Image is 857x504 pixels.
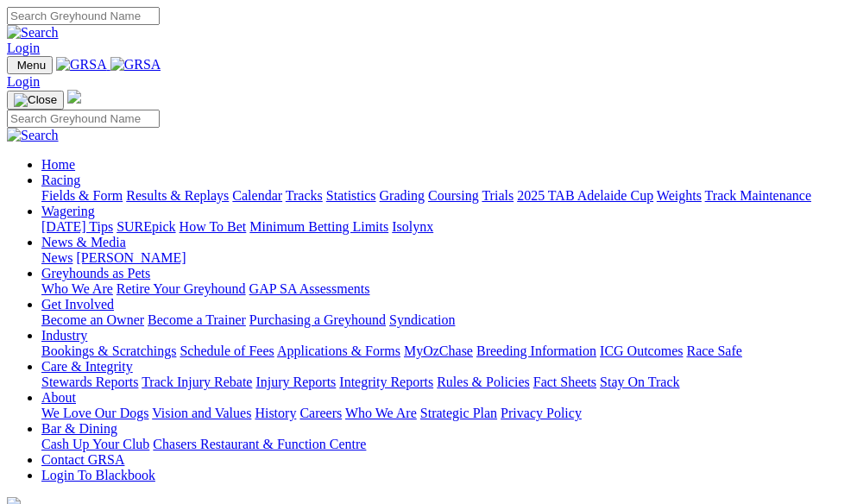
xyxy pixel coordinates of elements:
a: [PERSON_NAME] [76,250,186,265]
a: Login [7,74,40,89]
a: 2025 TAB Adelaide Cup [517,188,653,203]
input: Search [7,7,160,25]
a: We Love Our Dogs [41,406,148,420]
a: MyOzChase [404,343,473,358]
a: Bar & Dining [41,421,117,436]
div: Bar & Dining [41,437,850,452]
a: Breeding Information [476,343,596,358]
div: News & Media [41,250,850,266]
a: Bookings & Scratchings [41,343,176,358]
a: Vision and Values [152,406,251,420]
span: Menu [17,59,46,72]
a: Coursing [428,188,479,203]
input: Search [7,110,160,128]
div: Racing [41,188,850,204]
a: Syndication [389,312,455,327]
a: Get Involved [41,297,114,312]
button: Toggle navigation [7,56,53,74]
img: Close [14,93,57,107]
a: SUREpick [117,219,175,234]
img: Search [7,25,59,41]
a: Chasers Restaurant & Function Centre [153,437,366,451]
a: News [41,250,72,265]
a: Login To Blackbook [41,468,155,482]
a: About [41,390,76,405]
a: Who We Are [345,406,417,420]
a: Integrity Reports [339,375,433,389]
a: Cash Up Your Club [41,437,149,451]
a: Login [7,41,40,55]
a: Stewards Reports [41,375,138,389]
div: About [41,406,850,421]
a: News & Media [41,235,126,249]
a: Race Safe [686,343,741,358]
a: Careers [299,406,342,420]
img: GRSA [110,57,161,72]
a: Applications & Forms [277,343,400,358]
a: Home [41,157,75,172]
a: Results & Replays [126,188,229,203]
a: GAP SA Assessments [249,281,370,296]
a: Privacy Policy [501,406,582,420]
a: Racing [41,173,80,187]
img: Search [7,128,59,143]
a: Retire Your Greyhound [117,281,246,296]
a: Become an Owner [41,312,144,327]
button: Toggle navigation [7,91,64,110]
a: Statistics [326,188,376,203]
a: Fields & Form [41,188,123,203]
div: Get Involved [41,312,850,328]
a: Stay On Track [600,375,679,389]
a: Schedule of Fees [180,343,274,358]
div: Greyhounds as Pets [41,281,850,297]
a: Track Maintenance [705,188,811,203]
a: Strategic Plan [420,406,497,420]
img: logo-grsa-white.png [67,90,81,104]
a: Track Injury Rebate [142,375,252,389]
a: History [255,406,296,420]
a: Isolynx [392,219,433,234]
a: ICG Outcomes [600,343,683,358]
a: How To Bet [180,219,247,234]
a: Minimum Betting Limits [249,219,388,234]
a: [DATE] Tips [41,219,113,234]
img: GRSA [56,57,107,72]
div: Wagering [41,219,850,235]
div: Care & Integrity [41,375,850,390]
a: Calendar [232,188,282,203]
div: Industry [41,343,850,359]
a: Weights [657,188,702,203]
a: Greyhounds as Pets [41,266,150,280]
a: Wagering [41,204,95,218]
a: Rules & Policies [437,375,530,389]
a: Who We Are [41,281,113,296]
a: Contact GRSA [41,452,124,467]
a: Fact Sheets [533,375,596,389]
a: Purchasing a Greyhound [249,312,386,327]
a: Become a Trainer [148,312,246,327]
a: Industry [41,328,87,343]
a: Care & Integrity [41,359,133,374]
a: Trials [482,188,514,203]
a: Tracks [286,188,323,203]
a: Grading [380,188,425,203]
a: Injury Reports [255,375,336,389]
